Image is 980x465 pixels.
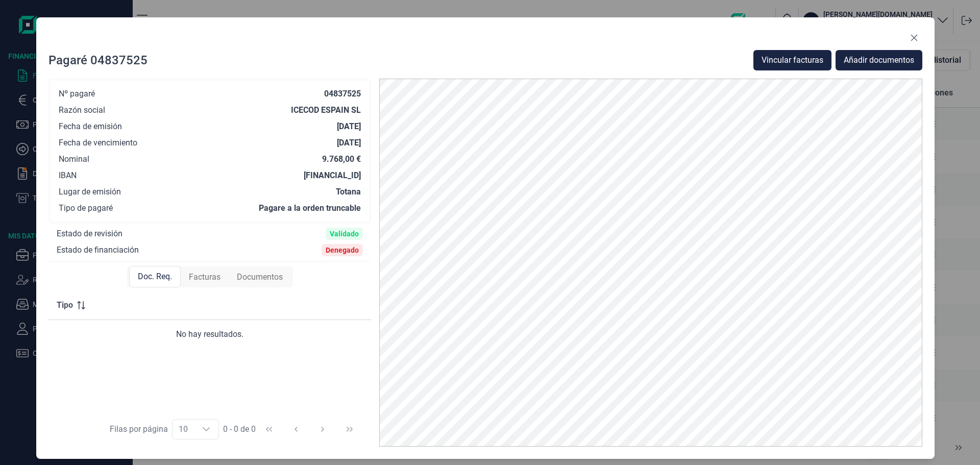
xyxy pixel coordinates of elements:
div: Totana [336,187,361,197]
button: Last Page [337,417,362,442]
div: Nominal [59,154,89,164]
div: Choose [194,420,218,439]
div: Estado de revisión [57,229,122,239]
button: Next Page [310,417,335,442]
div: Pagare a la orden truncable [259,203,361,213]
div: 04837525 [324,89,361,99]
div: Doc. Req. [129,266,181,287]
div: Facturas [181,267,229,287]
button: Close [906,30,922,46]
span: Facturas [189,271,220,283]
div: Documentos [229,267,291,287]
div: [DATE] [337,138,361,148]
span: 0 - 0 de 0 [223,425,256,433]
div: Validado [330,230,359,238]
span: Tipo [57,299,73,311]
div: IBAN [59,170,77,181]
span: Añadir documentos [844,54,914,66]
div: Filas por página [110,423,168,435]
button: First Page [257,417,281,442]
div: 9.768,00 € [322,154,361,164]
div: Fecha de emisión [59,121,122,132]
div: Razón social [59,105,105,115]
div: Pagaré 04837525 [48,52,148,68]
div: Denegado [326,246,359,254]
div: Estado de financiación [57,245,139,255]
div: No hay resultados. [57,328,363,340]
button: Añadir documentos [836,50,922,70]
div: Lugar de emisión [59,187,121,197]
img: PDF Viewer [379,79,922,447]
span: Doc. Req. [138,271,172,283]
div: Nº pagaré [59,89,95,99]
button: Previous Page [284,417,308,442]
span: Documentos [237,271,283,283]
button: Vincular facturas [753,50,831,70]
div: Tipo de pagaré [59,203,113,213]
span: Vincular facturas [762,54,823,66]
div: [DATE] [337,121,361,132]
div: Fecha de vencimiento [59,138,137,148]
div: ICECOD ESPAIN SL [291,105,361,115]
div: [FINANCIAL_ID] [304,170,361,181]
